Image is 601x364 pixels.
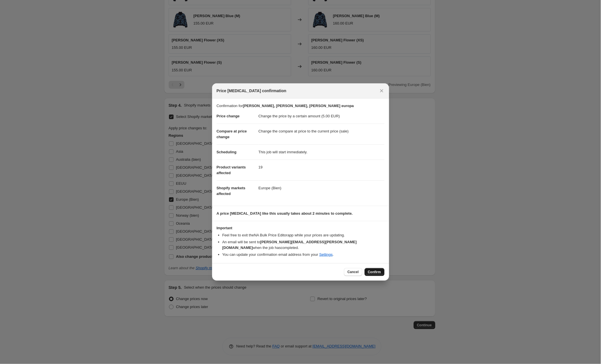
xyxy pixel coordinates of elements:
[222,240,357,250] b: [PERSON_NAME][EMAIL_ADDRESS][PERSON_NAME][DOMAIN_NAME]
[259,180,385,196] dd: Europe (Bien)
[344,268,362,276] button: Cancel
[217,150,237,154] span: Scheduling
[378,87,386,95] button: Close
[259,124,385,139] dd: Change the compare at price to the current price (sale)
[217,114,240,118] span: Price change
[217,88,287,94] span: Price [MEDICAL_DATA] confirmation
[347,270,359,274] span: Cancel
[368,270,381,274] span: Confirm
[243,104,354,108] b: [PERSON_NAME], [PERSON_NAME], [PERSON_NAME] europa
[217,103,385,109] p: Confirmation for
[319,252,333,257] a: Settings
[217,165,246,175] span: Product variants affected
[222,239,385,251] li: An email will be sent to when the job has completed .
[259,144,385,160] dd: This job will start immediately.
[222,232,385,238] li: Feel free to exit the NA Bulk Price Editor app while your prices are updating.
[222,252,385,258] li: You can update your confirmation email address from your .
[217,186,246,196] span: Shopify markets affected
[259,160,385,175] dd: 19
[217,226,385,230] h3: Important
[217,129,247,139] span: Compare at price change
[365,268,385,276] button: Confirm
[217,211,353,216] b: A price [MEDICAL_DATA] like this usually takes about 2 minutes to complete.
[259,109,385,124] dd: Change the price by a certain amount (5.00 EUR)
